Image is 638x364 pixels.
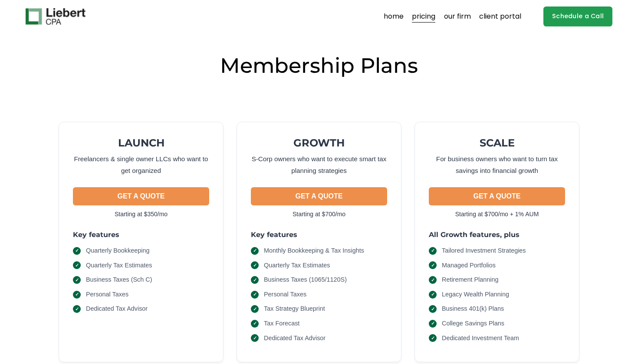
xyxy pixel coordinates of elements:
[429,187,565,205] button: GET A QUOTE
[442,304,504,314] span: Business 401(k) Plans
[264,275,347,285] span: Business Taxes (1065/1120S)
[73,187,209,205] button: GET A QUOTE
[442,261,496,270] span: Managed Portfolios
[251,187,387,205] button: GET A QUOTE
[479,10,521,23] a: client portal
[73,209,209,220] p: Starting at $350/mo
[442,334,519,343] span: Dedicated Investment Team
[26,52,612,79] h2: Membership Plans
[442,275,498,285] span: Retirement Planning
[429,230,565,239] h3: All Growth features, plus
[442,319,504,328] span: College Savings Plans
[384,10,404,23] a: home
[251,209,387,220] p: Starting at $700/mo
[73,136,209,149] h2: LAUNCH
[26,8,86,25] img: Liebert CPA
[264,261,330,270] span: Quarterly Tax Estimates
[86,290,128,299] span: Personal Taxes
[86,275,152,285] span: Business Taxes (Sch C)
[86,261,152,270] span: Quarterly Tax Estimates
[429,153,565,177] p: For business owners who want to turn tax savings into financial growth
[264,334,326,343] span: Dedicated Tax Advisor
[73,153,209,177] p: Freelancers & single owner LLCs who want to get organized
[86,304,148,314] span: Dedicated Tax Advisor
[264,246,364,256] span: Monthly Bookkeeping & Tax Insights
[264,319,299,328] span: Tax Forecast
[251,136,387,149] h2: GROWTH
[429,136,565,149] h2: SCALE
[73,230,209,239] h3: Key features
[251,153,387,177] p: S-Corp owners who want to execute smart tax planning strategies
[412,10,435,23] a: pricing
[442,290,509,299] span: Legacy Wealth Planning
[543,6,612,27] a: Schedule a Call
[264,290,306,299] span: Personal Taxes
[251,230,387,239] h3: Key features
[264,304,325,314] span: Tax Strategy Blueprint
[442,246,526,256] span: Tailored Investment Strategies
[429,209,565,220] p: Starting at $700/mo + 1% AUM
[444,10,471,23] a: our firm
[86,246,149,256] span: Quarterly Bookkeeping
